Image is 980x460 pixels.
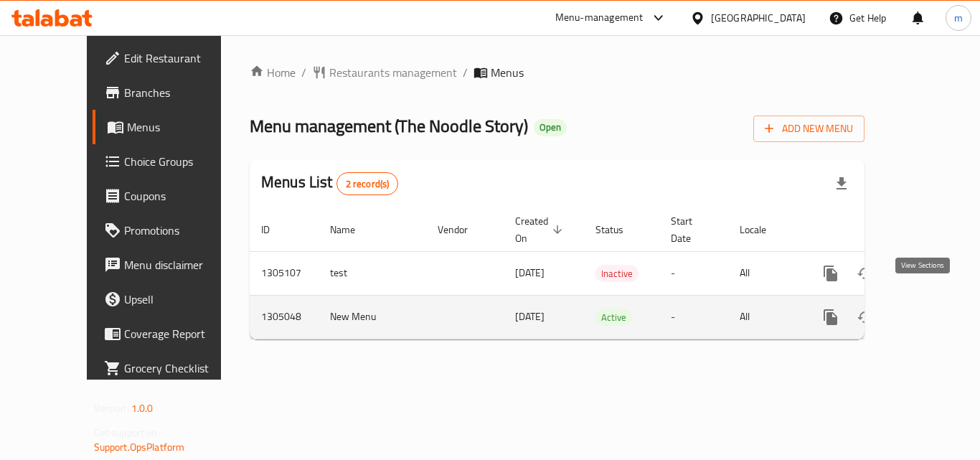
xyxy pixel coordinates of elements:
a: Promotions [93,213,250,248]
span: Menus [127,118,239,136]
span: Upsell [124,291,239,308]
td: All [728,251,802,295]
li: / [463,64,468,81]
span: Open [534,121,567,133]
span: Status [595,221,642,238]
a: Grocery Checklist [93,351,250,385]
a: Restaurants management [312,64,457,81]
td: test [319,251,426,295]
span: 1.0.0 [131,399,154,418]
span: Promotions [124,222,239,239]
nav: breadcrumb [250,64,864,81]
a: Coupons [93,179,250,213]
div: Open [534,119,567,136]
a: Support.OpsPlatform [94,438,185,456]
button: more [814,300,848,334]
a: Menus [93,110,250,144]
span: Edit Restaurant [124,50,239,67]
span: Created On [515,212,567,247]
span: Name [330,221,374,238]
td: 1305107 [250,251,319,295]
a: Coverage Report [93,316,250,351]
h2: Menus List [261,172,398,195]
span: Vendor [438,221,486,238]
span: ID [261,221,288,238]
td: - [659,295,728,339]
div: Total records count [336,172,399,195]
a: Upsell [93,282,250,316]
span: Menus [491,64,524,81]
span: Menu disclaimer [124,256,239,273]
span: m [954,10,963,26]
a: Choice Groups [93,144,250,179]
td: New Menu [319,295,426,339]
span: Coverage Report [124,325,239,342]
th: Actions [802,208,963,252]
a: Menu disclaimer [93,248,250,282]
span: Start Date [671,212,711,247]
li: / [301,64,306,81]
span: Branches [124,84,239,101]
button: more [814,256,848,291]
span: Version: [94,399,129,418]
button: Add New Menu [753,116,864,142]
span: Restaurants management [329,64,457,81]
a: Branches [93,75,250,110]
button: Change Status [848,256,882,291]
span: Add New Menu [765,120,853,138]
div: Inactive [595,265,639,282]
td: 1305048 [250,295,319,339]
span: [DATE] [515,263,545,282]
span: Locale [740,221,785,238]
a: Edit Restaurant [93,41,250,75]
div: Menu-management [555,9,644,27]
table: enhanced table [250,208,963,339]
span: Menu management ( The Noodle Story ) [250,110,528,142]
span: Active [595,309,632,326]
span: Grocery Checklist [124,360,239,377]
span: Choice Groups [124,153,239,170]
span: Coupons [124,187,239,205]
td: - [659,251,728,295]
div: Export file [824,166,859,201]
div: [GEOGRAPHIC_DATA] [711,10,806,26]
span: [DATE] [515,307,545,326]
span: Get support on: [94,423,160,442]
a: Home [250,64,296,81]
span: Inactive [595,266,639,282]
span: 2 record(s) [337,177,398,191]
button: Change Status [848,300,882,334]
td: All [728,295,802,339]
